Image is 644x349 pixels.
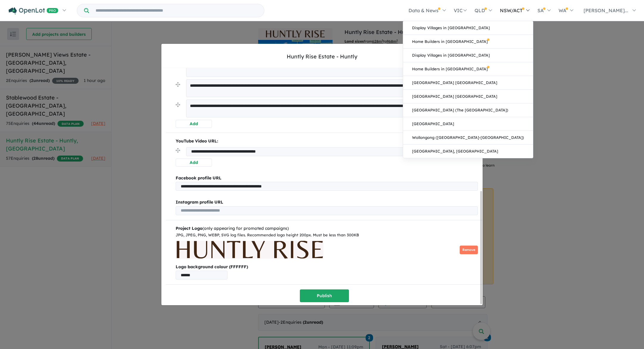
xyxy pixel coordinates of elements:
[176,175,222,181] b: Facebook profile URL
[403,76,533,90] a: [GEOGRAPHIC_DATA] [GEOGRAPHIC_DATA]
[176,226,202,231] b: Project Logo
[176,159,212,167] button: Add
[176,138,478,145] p: YouTube Video URL:
[403,145,533,158] a: [GEOGRAPHIC_DATA], [GEOGRAPHIC_DATA]
[176,225,478,232] div: (only appearing for promoted campaigns)
[403,35,533,49] a: Home Builders in [GEOGRAPHIC_DATA]
[403,103,533,117] a: [GEOGRAPHIC_DATA] (The [GEOGRAPHIC_DATA])
[176,232,478,238] div: JPG, JPEG, PNG, WEBP, SVG log files. Recommended logo height 200px. Must be less than 300KB
[287,53,357,61] div: Huntly Rise Estate - Huntly
[176,148,180,153] img: drag.svg
[176,103,180,107] img: drag.svg
[176,82,180,87] img: drag.svg
[403,49,533,62] a: Display Villages in [GEOGRAPHIC_DATA]
[300,289,349,302] button: Publish
[90,4,263,17] input: Try estate name, suburb, builder or developer
[176,263,478,271] b: Logo background colour (FFFFFF)
[584,7,628,13] span: [PERSON_NAME]...
[176,241,323,259] img: Huntly%20Rise%20Estate%20-%20Huntly%20Logo.png
[9,7,58,15] img: Openlot PRO Logo White
[403,62,533,76] a: Home Builders in [GEOGRAPHIC_DATA]
[403,90,533,103] a: [GEOGRAPHIC_DATA] [GEOGRAPHIC_DATA]
[403,131,533,145] a: Wollongong ([GEOGRAPHIC_DATA]-[GEOGRAPHIC_DATA])
[460,246,478,254] button: Remove
[176,199,223,205] b: Instagram profile URL
[403,21,533,35] a: Display Villages in [GEOGRAPHIC_DATA]
[403,117,533,131] a: [GEOGRAPHIC_DATA]
[176,120,212,128] button: Add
